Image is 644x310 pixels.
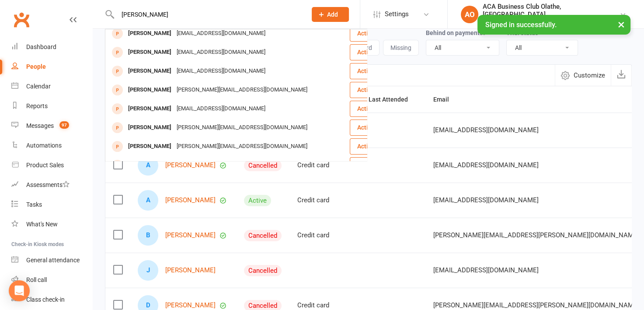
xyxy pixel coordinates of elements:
a: Class kiosk mode [11,290,92,310]
button: Actions [350,138,393,154]
button: Actions [350,63,393,79]
div: Credit card [297,162,353,169]
span: Signed in successfully. [485,21,557,29]
a: [PERSON_NAME] [165,232,216,239]
div: Cancelled [244,230,282,241]
span: Settings [385,4,409,24]
div: Class check-in [26,296,65,303]
div: [PERSON_NAME] [125,140,174,153]
a: General attendance kiosk mode [11,250,92,270]
a: People [11,57,92,77]
a: Tasks [11,195,92,215]
span: Email [433,96,459,103]
div: What's New [26,221,58,228]
div: Credit card [297,232,353,239]
div: [PERSON_NAME][EMAIL_ADDRESS][DOMAIN_NAME] [174,121,310,134]
div: [PERSON_NAME][EMAIL_ADDRESS][DOMAIN_NAME] [174,140,310,153]
div: Credit card [297,302,353,309]
div: [EMAIL_ADDRESS][DOMAIN_NAME] [174,102,268,115]
a: [PERSON_NAME] [165,302,216,309]
span: [EMAIL_ADDRESS][DOMAIN_NAME] [433,157,539,173]
div: Product Sales [26,162,64,169]
div: Active [244,195,271,206]
a: Reports [11,96,92,116]
span: [EMAIL_ADDRESS][DOMAIN_NAME] [433,192,539,208]
div: [PERSON_NAME] [125,65,174,77]
div: Assessments [26,181,70,188]
button: Missing [383,40,419,56]
div: AO [461,6,478,23]
button: × [613,15,629,34]
button: Actions [350,157,393,173]
div: Roll call [26,276,47,283]
div: Open Intercom Messenger [9,280,30,301]
div: [EMAIL_ADDRESS][DOMAIN_NAME] [174,159,268,172]
button: Customize [555,65,611,86]
div: Brent [138,225,158,246]
button: Actions [350,101,393,116]
button: Last Attended [369,94,418,105]
div: Dashboard [26,43,56,50]
button: Actions [350,120,393,135]
div: [EMAIL_ADDRESS][DOMAIN_NAME] [174,65,268,77]
a: [PERSON_NAME] [165,267,216,274]
button: Add [312,7,349,22]
a: Roll call [11,270,92,290]
a: What's New [11,215,92,234]
span: Customize [574,70,605,81]
div: Tasks [26,201,42,208]
div: [PERSON_NAME] [125,102,174,115]
div: [PERSON_NAME][EMAIL_ADDRESS][DOMAIN_NAME] [174,84,310,96]
div: Reports [26,102,48,109]
div: General attendance [26,257,80,264]
a: Messages 97 [11,116,92,136]
div: [PERSON_NAME] [125,84,174,96]
div: Austin [138,190,158,211]
a: Product Sales [11,155,92,175]
a: Automations [11,136,92,155]
button: Email [433,94,459,105]
a: Assessments [11,175,92,195]
div: Credit card [297,197,353,204]
div: [PERSON_NAME] [125,121,174,134]
span: 97 [59,121,69,129]
a: Clubworx [10,9,32,31]
div: Cancelled [244,265,282,276]
div: Automations [26,142,62,149]
a: Dashboard [11,37,92,57]
span: Add [327,11,338,18]
div: ACA Business Club Olathe, [GEOGRAPHIC_DATA] [483,3,620,18]
span: Last Attended [369,96,418,103]
span: [EMAIL_ADDRESS][DOMAIN_NAME] [433,262,539,278]
button: Actions [350,44,393,60]
a: Calendar [11,77,92,96]
div: Aarti [138,155,158,176]
div: [PERSON_NAME] [125,159,174,172]
div: [PERSON_NAME] [125,46,174,59]
div: [EMAIL_ADDRESS][DOMAIN_NAME] [174,46,268,59]
div: People [26,63,46,70]
input: Search... [115,8,300,21]
span: [PERSON_NAME][EMAIL_ADDRESS][PERSON_NAME][DOMAIN_NAME] [433,227,639,243]
a: [PERSON_NAME] [165,197,216,204]
div: Calendar [26,83,51,90]
div: Cancelled [244,160,282,171]
button: Actions [350,82,393,98]
div: Julie [138,260,158,281]
span: [EMAIL_ADDRESS][DOMAIN_NAME] [433,122,539,138]
a: [PERSON_NAME] [165,162,216,169]
div: Messages [26,122,54,129]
